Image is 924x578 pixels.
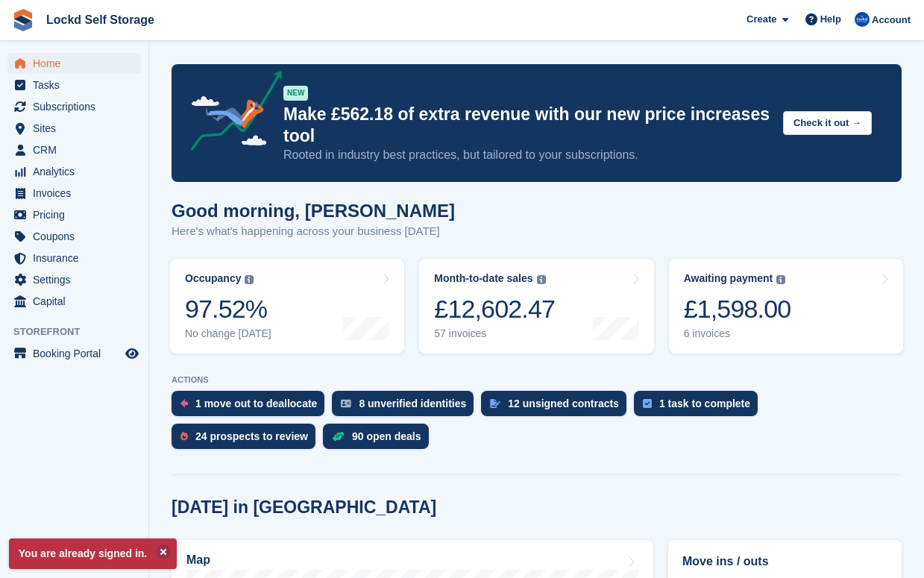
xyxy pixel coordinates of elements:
a: 1 move out to deallocate [172,391,332,424]
a: menu [7,248,141,268]
div: 12 unsigned contracts [508,398,619,409]
a: Lockd Self Storage [40,7,160,32]
a: menu [7,139,141,160]
a: menu [7,269,141,290]
button: Check it out → [783,111,872,136]
a: Month-to-date sales £12,602.47 57 invoices [419,259,653,354]
img: deal-1b604bf984904fb50ccaf53a9ad4b4a5d6e5aea283cecdc64d6e3604feb123c2.svg [332,431,345,442]
span: Storefront [13,324,148,339]
span: Tasks [33,75,122,95]
a: menu [7,96,141,117]
a: menu [7,204,141,225]
div: 8 unverified identities [359,398,466,409]
span: Home [33,53,122,74]
div: No change [DATE] [185,327,271,340]
div: 1 move out to deallocate [195,398,317,409]
img: task-75834270c22a3079a89374b754ae025e5fb1db73e45f91037f5363f120a921f8.svg [643,399,652,408]
p: Make £562.18 of extra revenue with our new price increases tool [283,104,771,147]
a: 12 unsigned contracts [481,391,634,424]
span: Create [747,12,776,27]
img: price-adjustments-announcement-icon-8257ccfd72463d97f412b2fc003d46551f7dbcb40ab6d574587a9cd5c0d94... [178,71,283,156]
span: Subscriptions [33,96,122,117]
img: stora-icon-8386f47178a22dfd0bd8f6a31ec36ba5ce8667c1dd55bd0f319d3a0aa187defe.svg [12,9,34,31]
img: icon-info-grey-7440780725fd019a000dd9b08b2336e03edf1995a4989e88bcd33f0948082b44.svg [776,275,785,284]
div: Awaiting payment [684,272,773,285]
div: Month-to-date sales [434,272,532,285]
h2: [DATE] in [GEOGRAPHIC_DATA] [172,497,436,518]
a: 8 unverified identities [332,391,481,424]
h2: Map [186,553,210,567]
span: Insurance [33,248,122,268]
a: menu [7,183,141,204]
span: Coupons [33,226,122,247]
div: Occupancy [185,272,241,285]
img: Jonny Bleach [855,12,870,27]
div: 97.52% [185,294,271,324]
span: Invoices [33,183,122,204]
a: Preview store [123,345,141,362]
span: Analytics [33,161,122,182]
p: Rooted in industry best practices, but tailored to your subscriptions. [283,147,771,163]
h2: Move ins / outs [682,553,887,571]
span: CRM [33,139,122,160]
span: Booking Portal [33,343,122,364]
a: 24 prospects to review [172,424,323,456]
div: 24 prospects to review [195,430,308,442]
a: Occupancy 97.52% No change [DATE] [170,259,404,354]
h1: Good morning, [PERSON_NAME] [172,201,455,221]
img: icon-info-grey-7440780725fd019a000dd9b08b2336e03edf1995a4989e88bcd33f0948082b44.svg [537,275,546,284]
span: Capital [33,291,122,312]
span: Settings [33,269,122,290]
a: menu [7,75,141,95]
p: Here's what's happening across your business [DATE] [172,223,455,240]
a: Awaiting payment £1,598.00 6 invoices [669,259,903,354]
span: Help [820,12,841,27]
div: £1,598.00 [684,294,791,324]
img: move_outs_to_deallocate_icon-f764333ba52eb49d3ac5e1228854f67142a1ed5810a6f6cc68b1a99e826820c5.svg [180,399,188,408]
a: menu [7,161,141,182]
a: menu [7,343,141,364]
div: 1 task to complete [659,398,750,409]
div: £12,602.47 [434,294,555,324]
span: Account [872,13,911,28]
a: 1 task to complete [634,391,765,424]
a: menu [7,118,141,139]
div: 57 invoices [434,327,555,340]
p: ACTIONS [172,375,902,385]
img: verify_identity-adf6edd0f0f0b5bbfe63781bf79b02c33cf7c696d77639b501bdc392416b5a36.svg [341,399,351,408]
p: You are already signed in. [9,538,177,569]
span: Sites [33,118,122,139]
span: Pricing [33,204,122,225]
div: 90 open deals [352,430,421,442]
div: 6 invoices [684,327,791,340]
a: menu [7,226,141,247]
img: contract_signature_icon-13c848040528278c33f63329250d36e43548de30e8caae1d1a13099fd9432cc5.svg [490,399,500,408]
a: menu [7,53,141,74]
a: menu [7,291,141,312]
a: 90 open deals [323,424,436,456]
img: prospect-51fa495bee0391a8d652442698ab0144808aea92771e9ea1ae160a38d050c398.svg [180,432,188,441]
img: icon-info-grey-7440780725fd019a000dd9b08b2336e03edf1995a4989e88bcd33f0948082b44.svg [245,275,254,284]
div: NEW [283,86,308,101]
